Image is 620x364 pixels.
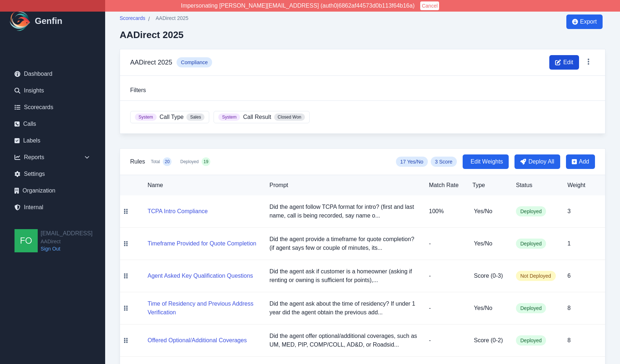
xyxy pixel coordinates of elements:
th: Type [467,175,510,195]
p: Did the agent provide a timeframe for quote completion? (if agent says few or couple of minutes, ... [269,235,417,252]
h5: Score [474,336,504,345]
span: Deployed [516,335,546,346]
span: AADirect [41,238,92,245]
p: Did the agent offer optional/additional coverages, such as UM, MED, PIP, COMP/COLL, AD&D, or Road... [269,332,417,349]
h5: Yes/No [474,207,504,216]
h5: Yes/No [474,304,504,313]
span: Closed Won [274,113,305,121]
a: TCPA Intro Compliance [148,208,208,214]
a: Dashboard [9,67,96,81]
h1: Genfin [35,15,62,27]
h3: AADirect 2025 [130,57,172,67]
button: Time of Residency and Previous Address Verification [148,299,258,317]
button: Offered Optional/Additional Coverages [148,336,247,345]
h3: Rules [130,157,145,166]
button: Agent Asked Key Qualification Questions [148,272,253,280]
button: TCPA Intro Compliance [148,207,208,216]
span: Compliance [177,57,212,67]
button: Cancel [420,1,439,10]
a: Sign Out [41,245,92,252]
a: Internal [9,200,96,215]
div: Reports [9,150,96,165]
span: 8 [567,305,571,311]
span: System [135,113,157,121]
span: Total [151,159,160,165]
span: ( 0 - 2 ) [489,337,503,343]
a: Agent Asked Key Qualification Questions [148,273,253,279]
a: Insights [9,83,96,98]
a: Calls [9,117,96,131]
button: Deploy All [514,154,560,169]
span: 3 Score [431,157,457,167]
a: Offered Optional/Additional Coverages [148,337,247,343]
span: ( 0 - 3 ) [489,273,503,279]
span: Call Result [243,113,271,121]
p: Did the agent follow TCPA format for intro? (first and last name, call is being recorded, say nam... [269,203,417,220]
p: Did the agent ask if customer is a homeowner (asking if renting or owning is sufficient for point... [269,267,417,285]
span: Deployed [516,206,546,216]
span: Edit Weights [471,157,503,166]
span: Deployed [516,303,546,313]
button: Edit Weights [463,154,509,169]
th: Weight [562,175,605,195]
span: 3 [567,208,571,214]
span: 17 Yes/No [396,157,428,167]
a: Scorecards [9,100,96,115]
span: Sales [186,113,204,121]
span: 19 [203,159,208,165]
span: AADirect 2025 [156,15,188,22]
span: Edit [563,58,573,67]
span: Export [580,17,597,26]
h2: AADirect 2025 [120,29,189,40]
a: Labels [9,133,96,148]
h5: Score [474,272,504,280]
th: Name [132,175,264,195]
span: 20 [165,159,170,165]
span: 8 [567,337,571,343]
span: 1 [567,240,571,247]
span: Add [579,157,589,166]
th: Status [510,175,562,195]
button: Export [566,15,603,29]
a: Scorecards [120,15,145,24]
p: - [429,239,461,248]
span: / [148,15,150,24]
span: Deploy All [528,157,554,166]
span: Call Type [160,113,183,121]
button: Edit [549,55,579,70]
span: Deployed [180,159,199,165]
button: Timeframe Provided for Quote Completion [148,239,256,248]
a: Organization [9,183,96,198]
h3: Filters [130,86,595,95]
span: System [218,113,240,121]
a: Settings [9,167,96,181]
button: Add [566,154,595,169]
span: Deployed [516,239,546,249]
p: 100% [429,207,461,216]
p: - [429,336,461,345]
p: Did the agent ask about the time of residency? If under 1 year did the agent obtain the previous ... [269,299,417,317]
th: Match Rate [423,175,467,195]
a: Timeframe Provided for Quote Completion [148,240,256,247]
th: Prompt [264,175,423,195]
span: Scorecards [120,15,145,22]
p: - [429,272,461,280]
p: - [429,304,461,313]
span: 6 [567,273,571,279]
img: Logo [9,9,32,33]
a: Time of Residency and Previous Address Verification [148,309,258,315]
h2: [EMAIL_ADDRESS] [41,229,92,238]
span: Not Deployed [516,271,556,281]
img: founders@genfin.ai [15,229,38,252]
h5: Yes/No [474,239,504,248]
